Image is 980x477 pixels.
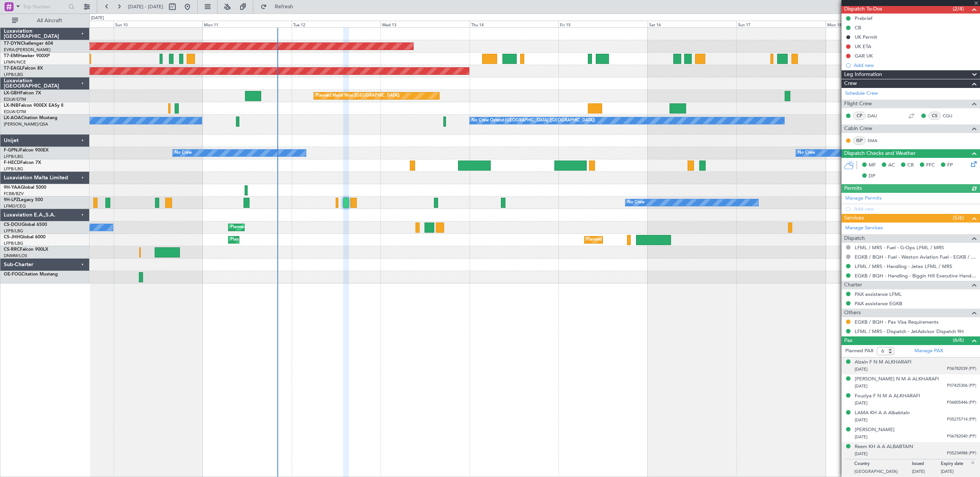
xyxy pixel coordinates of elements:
a: EGKB / BQH - Fuel - Weston Aviation Fuel - EGKB / BQH [855,254,976,260]
div: UK Permit [855,34,877,40]
a: LFPB/LBG [4,241,23,246]
p: Issued [912,461,941,469]
span: Dispatch [844,234,865,243]
div: UK ETA [855,43,871,50]
div: CS [928,112,941,120]
span: Services [844,214,864,223]
span: MF [869,162,876,169]
a: T7-EAGLFalcon 8X [4,66,43,71]
span: OE-FOG [4,272,21,277]
span: Refresh [268,4,300,9]
span: [DATE] [855,366,867,372]
div: Sun 17 [737,21,826,27]
button: Refresh [257,1,302,13]
p: [DATE] [912,469,941,476]
a: LFPB/LBG [4,166,23,172]
a: T7-EMIHawker 900XP [4,54,50,58]
span: CR [907,162,914,169]
span: [DATE] - [DATE] [128,3,163,10]
a: EGKB / BQH - Handling - Biggin Hill Executive Handling EGKB / BQH [855,273,976,279]
div: Fouziya F N M A ALKHARAFI [855,392,920,400]
div: Mon 18 [826,21,915,27]
span: Leg Information [844,70,882,79]
span: (5/6) [953,214,964,222]
div: Thu 14 [470,21,559,27]
a: CS-RRCFalcon 900LX [4,247,48,252]
label: Planned PAX [845,347,873,355]
div: Planned Maint [GEOGRAPHIC_DATA] ([GEOGRAPHIC_DATA]) [586,234,705,245]
a: EGKB / BQH - Pax Visa Requirements [855,319,939,325]
span: T7-EMI [4,54,18,58]
div: Add new [854,62,976,68]
span: T7-EAGL [4,66,22,71]
span: P07425306 (PP) [947,383,976,389]
p: Country [854,461,912,469]
a: OE-FOGCitation Mustang [4,272,58,277]
div: No Crew [798,147,815,159]
a: T7-DYNChallenger 604 [4,41,53,46]
a: PAX assistance EGKB [855,300,902,307]
div: LAMA KH A A Albabtain [855,409,910,417]
span: AC [888,162,895,169]
div: Planned Maint [GEOGRAPHIC_DATA] ([GEOGRAPHIC_DATA]) [230,222,349,233]
span: P06782039 (PP) [947,366,976,372]
div: Planned Maint Nice ([GEOGRAPHIC_DATA]) [316,90,400,101]
span: T7-DYN [4,41,21,46]
div: Planned Maint [GEOGRAPHIC_DATA] ([GEOGRAPHIC_DATA]) [230,234,349,245]
span: FP [947,162,953,169]
input: Trip Number [23,1,66,12]
div: No Crew Ostend-[GEOGRAPHIC_DATA] ([GEOGRAPHIC_DATA]) [472,115,595,126]
div: Sat 16 [648,21,737,27]
img: close [969,459,976,466]
a: LFMD/CEQ [4,203,26,209]
div: [PERSON_NAME] N M A ALKHARAFI [855,376,939,383]
a: DNMM/LOS [4,253,27,259]
a: CGU [943,112,960,119]
a: LFPB/LBG [4,154,23,159]
div: GAR UK [855,53,873,59]
div: Sun 10 [114,21,203,27]
div: ISP [853,136,866,145]
a: LX-INBFalcon 900EX EASy II [4,103,63,108]
div: Wed 13 [380,21,470,27]
span: CS-JHH [4,235,20,239]
a: LFPB/LBG [4,72,23,77]
div: CB [855,24,861,31]
button: All Aircraft [8,15,82,27]
span: Crew [844,79,857,88]
span: P05234988 (PP) [947,450,976,457]
span: Charter [844,281,862,289]
a: F-HECDFalcon 7X [4,161,41,165]
a: PAX assistance LFML [855,291,902,297]
a: LFML / MRS - Fuel - G-Ops LFML / MRS [855,244,944,251]
span: CS-RRC [4,247,20,252]
span: [DATE] [855,400,867,406]
span: Flight Crew [844,100,872,108]
span: [DATE] [855,434,867,440]
a: EVRA/[PERSON_NAME] [4,47,50,53]
p: [DATE] [941,469,970,476]
div: [PERSON_NAME] [855,426,895,434]
a: EDLW/DTM [4,109,26,115]
span: [DATE] [855,451,867,457]
a: Schedule Crew [845,90,878,97]
div: Mon 11 [202,21,292,27]
a: CS-DOUGlobal 6500 [4,223,47,227]
span: [DATE] [855,383,867,389]
span: FFC [926,162,935,169]
p: [GEOGRAPHIC_DATA] [854,469,912,476]
a: LX-AOACitation Mustang [4,116,58,120]
a: LFML / MRS - Dispatch - JetAdvisor Dispatch 9H [855,328,964,335]
span: P06805446 (PP) [947,400,976,406]
span: CS-DOU [4,223,21,227]
a: 9H-YAAGlobal 5000 [4,185,46,190]
span: (2/4) [953,5,964,13]
div: Alzain F N M ALKHARAFI [855,359,912,366]
a: [PERSON_NAME]/QSA [4,121,48,127]
span: Pax [844,336,852,345]
span: Others [844,309,861,317]
span: LX-GBH [4,91,20,95]
div: No Crew [175,147,192,159]
a: Manage PAX [915,347,943,355]
div: [DATE] [91,15,104,21]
